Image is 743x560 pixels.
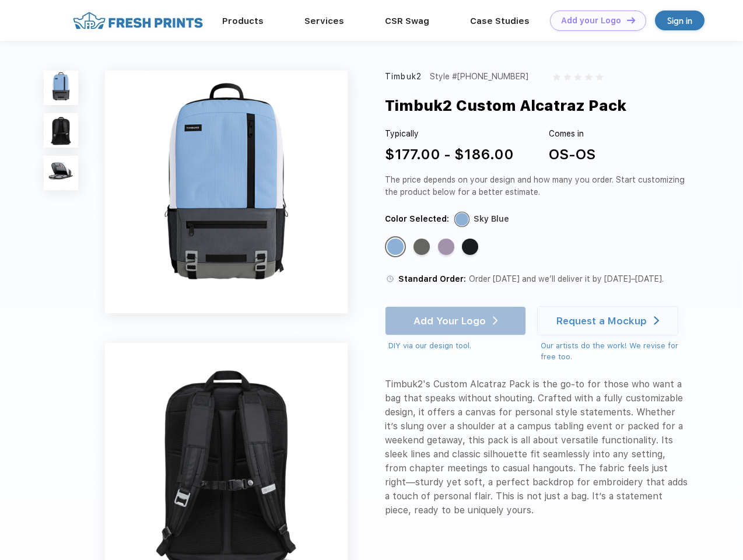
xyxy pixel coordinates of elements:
[385,71,422,83] div: Timbuk2
[385,213,449,225] div: Color Selected:
[413,239,430,255] div: Gunmetal
[585,73,592,80] img: gray_star.svg
[385,144,514,165] div: $177.00 - $186.00
[654,316,659,325] img: white arrow
[556,315,647,327] div: Request a Mockup
[627,17,635,23] img: DT
[549,144,595,165] div: OS-OS
[596,73,603,80] img: gray_star.svg
[561,16,621,26] div: Add your Logo
[44,113,78,148] img: func=resize&h=100
[430,71,528,83] div: Style #[PHONE_NUMBER]
[44,156,78,190] img: func=resize&h=100
[387,239,404,255] div: Sky Blue
[385,174,689,198] div: The price depends on your design and how many you order. Start customizing the product below for ...
[388,340,526,352] div: DIY via our design tool.
[564,73,571,80] img: gray_star.svg
[438,239,454,255] div: Lavender
[385,94,626,117] div: Timbuk2 Custom Alcatraz Pack
[667,14,692,27] div: Sign in
[553,73,560,80] img: gray_star.svg
[105,71,348,313] img: func=resize&h=640
[655,10,705,30] a: Sign in
[222,16,264,26] a: Products
[469,274,664,283] span: Order [DATE] and we’ll deliver it by [DATE]–[DATE].
[574,73,581,80] img: gray_star.svg
[398,274,466,283] span: Standard Order:
[385,377,689,517] div: Timbuk2's Custom Alcatraz Pack is the go-to for those who want a bag that speaks without shouting...
[69,10,206,31] img: fo%20logo%202.webp
[385,128,514,140] div: Typically
[474,213,509,225] div: Sky Blue
[549,128,595,140] div: Comes in
[541,340,689,363] div: Our artists do the work! We revise for free too.
[385,274,395,284] img: standard order
[44,71,78,105] img: func=resize&h=100
[462,239,478,255] div: Jet Black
